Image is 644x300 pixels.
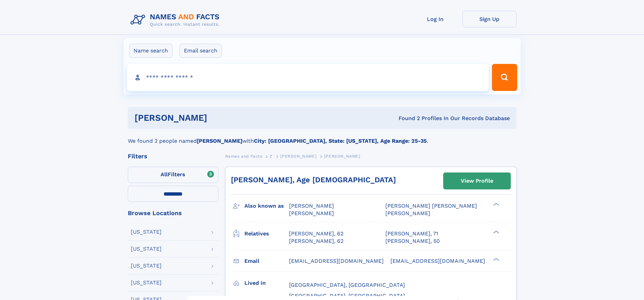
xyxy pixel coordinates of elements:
[462,11,517,27] a: Sign Up
[303,115,510,122] div: Found 2 Profiles In Our Records Database
[289,230,343,237] a: [PERSON_NAME], 62
[289,293,405,299] span: [GEOGRAPHIC_DATA], [GEOGRAPHIC_DATA]
[289,282,405,288] span: [GEOGRAPHIC_DATA], [GEOGRAPHIC_DATA]
[289,210,334,216] span: [PERSON_NAME]
[492,64,517,91] button: Search Button
[385,230,438,237] a: [PERSON_NAME], 71
[128,167,218,183] label: Filters
[161,171,168,178] span: All
[197,138,242,144] b: [PERSON_NAME]
[254,138,427,144] b: City: [GEOGRAPHIC_DATA], State: [US_STATE], Age Range: 25-35
[492,202,500,207] div: ❯
[324,154,360,159] span: [PERSON_NAME]
[131,280,162,285] div: [US_STATE]
[244,255,289,267] h3: Email
[289,237,343,245] a: [PERSON_NAME], 62
[408,11,462,27] a: Log In
[390,258,485,264] span: [EMAIL_ADDRESS][DOMAIN_NAME]
[280,154,316,159] span: [PERSON_NAME]
[128,11,225,29] img: Logo Names and Facts
[280,152,316,160] a: [PERSON_NAME]
[444,173,510,189] a: View Profile
[135,114,303,122] h1: [PERSON_NAME]
[289,258,384,264] span: [EMAIL_ADDRESS][DOMAIN_NAME]
[385,210,430,216] span: [PERSON_NAME]
[385,203,477,209] span: [PERSON_NAME] [PERSON_NAME]
[492,230,500,234] div: ❯
[385,237,440,245] a: [PERSON_NAME], 50
[461,173,493,189] div: View Profile
[231,176,396,184] a: [PERSON_NAME], Age [DEMOGRAPHIC_DATA]
[129,44,172,58] label: Name search
[270,152,273,160] a: Z
[131,229,162,235] div: [US_STATE]
[492,257,500,261] div: ❯
[131,246,162,252] div: [US_STATE]
[128,153,218,159] div: Filters
[244,277,289,289] h3: Lived in
[244,228,289,239] h3: Relatives
[270,154,273,159] span: Z
[128,210,218,216] div: Browse Locations
[127,64,489,91] input: search input
[244,200,289,212] h3: Also known as
[131,263,162,269] div: [US_STATE]
[225,152,262,160] a: Names and Facts
[180,44,222,58] label: Email search
[289,203,334,209] span: [PERSON_NAME]
[128,129,517,145] div: We found 2 people named with .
